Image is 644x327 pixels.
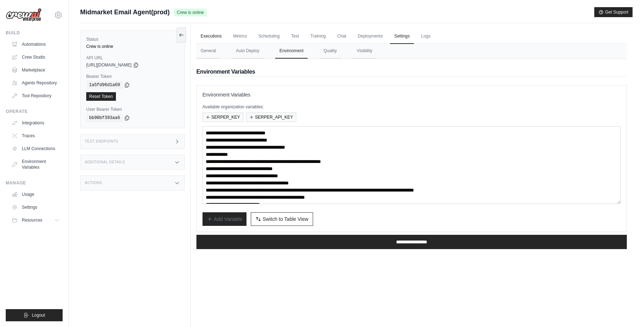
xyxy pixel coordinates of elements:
[9,130,63,142] a: Traces
[203,212,247,226] button: Add Variable
[263,215,308,223] span: Switch to Table View
[86,36,179,42] label: Status
[196,68,627,76] h2: Environment Variables
[86,81,123,89] code: 1a5fd96d1a69
[9,214,63,226] button: Resources
[306,29,330,44] a: Training
[287,29,303,44] a: Test
[6,180,63,186] div: Manage
[203,91,621,98] h3: Environment Variables
[9,189,63,200] a: Usage
[86,92,116,101] a: Reset Token
[6,109,63,114] div: Operate
[86,44,179,49] div: Crew is online
[22,217,42,223] span: Resources
[9,156,63,173] a: Environment Variables
[203,113,243,122] button: SERPER_KEY
[6,8,42,22] img: Logo
[390,29,414,44] a: Settings
[246,113,296,122] button: SERPER_API_KEY
[85,139,118,144] h3: Test Endpoints
[9,117,63,129] a: Integrations
[80,7,170,17] span: Midmarket Email Agent(prod)
[333,29,351,44] a: Chat
[275,44,308,59] button: Environment
[86,106,179,112] label: User Bearer Token
[251,212,313,226] button: Switch to Table View
[85,160,125,164] h3: Additional Details
[85,181,102,185] h3: Actions
[32,312,45,318] span: Logout
[196,44,627,59] nav: Tabs
[86,62,132,68] span: [URL][DOMAIN_NAME]
[174,9,206,16] span: Crew is online
[232,44,264,59] button: Auto Deploy
[319,44,341,59] button: Quality
[86,114,123,122] code: bb90bf393aa6
[9,90,63,101] a: Tool Repository
[229,29,252,44] a: Metrics
[353,29,387,44] a: Deployments
[9,202,63,213] a: Settings
[86,74,179,79] label: Bearer Token
[196,44,220,59] button: General
[6,309,63,321] button: Logout
[254,29,284,44] a: Scheduling
[196,29,226,44] a: Executions
[6,30,63,36] div: Build
[203,104,621,110] p: Available organization variables:
[9,143,63,154] a: LLM Connections
[9,64,63,76] a: Marketplace
[9,39,63,50] a: Automations
[594,7,633,17] button: Get Support
[9,77,63,89] a: Agents Repository
[9,51,63,63] a: Crew Studio
[86,55,179,61] label: API URL
[353,44,377,59] button: Visibility
[417,29,435,44] a: Logs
